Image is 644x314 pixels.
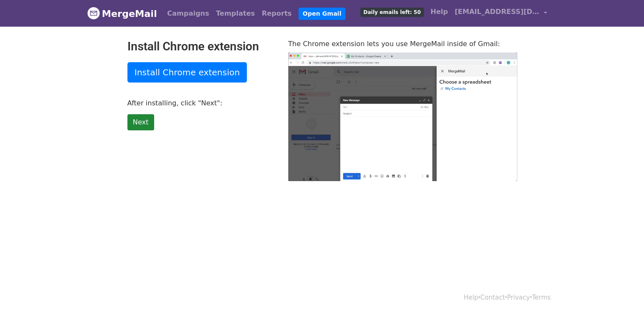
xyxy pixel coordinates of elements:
span: [EMAIL_ADDRESS][DOMAIN_NAME] [455,7,539,17]
a: Install Chrome extension [127,62,247,83]
iframe: Chat Widget [602,273,644,314]
a: Templates [213,5,258,22]
h2: Install Chrome extension [127,39,276,54]
a: Help [464,294,478,301]
a: Terms [532,294,550,301]
a: Help [427,3,451,20]
img: MergeMail logo [87,7,100,19]
a: Next [127,114,154,130]
a: Contact [480,294,505,301]
a: [EMAIL_ADDRESS][DOMAIN_NAME] [451,3,550,23]
a: Open Gmail [299,8,345,20]
a: Campaigns [164,5,213,22]
p: After installing, click "Next": [127,99,276,107]
div: Widget de chat [602,273,644,314]
a: Daily emails left: 50 [357,3,427,20]
a: Reports [258,5,295,22]
a: Privacy [507,294,530,301]
a: MergeMail [87,5,157,22]
span: Daily emails left: 50 [360,8,423,17]
p: The Chrome extension lets you use MergeMail inside of Gmail: [288,39,517,48]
